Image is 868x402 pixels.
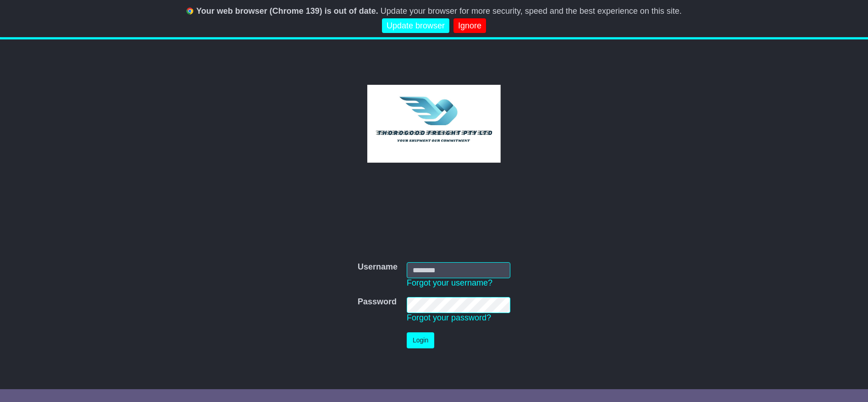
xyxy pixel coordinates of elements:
label: Password [358,297,397,307]
a: Forgot your password? [407,313,491,322]
span: Update your browser for more security, speed and the best experience on this site. [381,6,682,16]
button: Login [407,332,434,348]
a: Ignore [453,18,486,33]
label: Username [358,262,398,272]
b: Your web browser (Chrome 139) is out of date. [196,6,378,16]
a: Forgot your username? [407,278,492,287]
a: Update browser [382,18,449,33]
img: Thorogood Freight Pty Ltd [367,85,501,163]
